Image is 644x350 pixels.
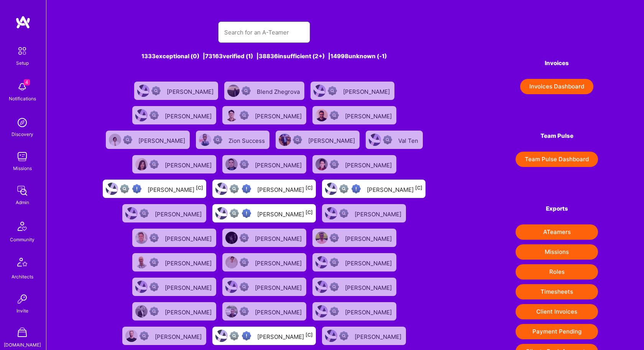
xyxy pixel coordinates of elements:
[13,254,31,273] img: Architects
[224,23,304,42] input: Search for an A-Teamer
[209,324,319,348] a: User AvatarNot fully vettedHigh Potential User[PERSON_NAME][C]
[339,331,348,340] img: Not Scrubbed
[315,158,328,170] img: User Avatar
[219,226,309,250] a: User AvatarNot Scrubbed[PERSON_NAME]
[309,103,399,128] a: User AvatarNot Scrubbed[PERSON_NAME]
[315,256,328,268] img: User Avatar
[129,226,219,250] a: User AvatarNot Scrubbed[PERSON_NAME]
[227,85,240,97] img: User Avatar
[24,79,30,85] span: 4
[132,184,141,193] img: High Potential User
[415,185,422,191] sup: [C]
[148,184,203,194] div: [PERSON_NAME]
[165,110,213,120] div: [PERSON_NAME]
[330,233,339,242] img: Not Scrubbed
[516,284,598,299] button: Timesheets
[125,207,138,219] img: User Avatar
[140,331,149,340] img: Not Scrubbed
[516,224,598,240] button: ATeamers
[11,273,33,281] div: Architects
[325,207,337,219] img: User Avatar
[255,257,303,267] div: [PERSON_NAME]
[15,291,30,307] img: Invite
[135,232,148,244] img: User Avatar
[219,152,309,177] a: User AvatarNot Scrubbed[PERSON_NAME]
[319,177,429,201] a: User AvatarNot fully vettedHigh Potential User[PERSON_NAME][C]
[165,159,213,169] div: [PERSON_NAME]
[225,281,238,293] img: User Avatar
[129,275,219,299] a: User AvatarNot Scrubbed[PERSON_NAME]
[345,257,393,267] div: [PERSON_NAME]
[151,86,161,95] img: Not Scrubbed
[155,208,203,218] div: [PERSON_NAME]
[240,111,249,120] img: Not Scrubbed
[240,233,249,242] img: Not Scrubbed
[398,135,420,145] div: Val Ten
[13,217,31,236] img: Community
[255,233,303,243] div: [PERSON_NAME]
[273,128,363,152] a: User AvatarNot Scrubbed[PERSON_NAME]
[135,109,148,121] img: User Avatar
[306,185,313,191] sup: [C]
[135,305,148,317] img: User Avatar
[314,85,326,97] img: User Avatar
[516,79,598,94] a: Invoices Dashboard
[100,177,209,201] a: User AvatarNot fully vettedHigh Potential User[PERSON_NAME][C]
[242,184,251,193] img: High Potential User
[120,184,129,193] img: Not fully vetted
[240,258,249,267] img: Not Scrubbed
[367,184,422,194] div: [PERSON_NAME]
[339,184,348,193] img: Not fully vetted
[355,208,403,218] div: [PERSON_NAME]
[15,325,30,341] img: A Store
[315,109,328,121] img: User Avatar
[255,159,303,169] div: [PERSON_NAME]
[257,331,313,341] div: [PERSON_NAME]
[516,244,598,260] button: Missions
[209,201,319,226] a: User AvatarNot fully vettedHigh Potential User[PERSON_NAME][C]
[15,149,30,164] img: teamwork
[516,304,598,319] button: Client Invoices
[165,257,213,267] div: [PERSON_NAME]
[213,135,222,144] img: Not Scrubbed
[149,307,159,316] img: Not Scrubbed
[129,152,219,177] a: User AvatarNot Scrubbed[PERSON_NAME]
[328,86,337,95] img: Not Scrubbed
[330,111,339,120] img: Not Scrubbed
[149,233,159,242] img: Not Scrubbed
[240,307,249,316] img: Not Scrubbed
[225,109,238,121] img: User Avatar
[330,307,339,316] img: Not Scrubbed
[306,332,313,338] sup: [C]
[363,128,426,152] a: User AvatarNot ScrubbedVal Ten
[129,103,219,128] a: User AvatarNot Scrubbed[PERSON_NAME]
[125,330,138,342] img: User Avatar
[167,86,215,96] div: [PERSON_NAME]
[330,282,339,291] img: Not Scrubbed
[516,324,598,339] button: Payment Pending
[293,135,302,144] img: Not Scrubbed
[165,233,213,243] div: [PERSON_NAME]
[135,281,148,293] img: User Avatar
[219,299,309,324] a: User AvatarNot Scrubbed[PERSON_NAME]
[345,282,393,292] div: [PERSON_NAME]
[306,209,313,215] sup: [C]
[9,95,36,103] div: Notifications
[255,306,303,316] div: [PERSON_NAME]
[219,250,309,275] a: User AvatarNot Scrubbed[PERSON_NAME]
[516,205,598,212] h4: Exports
[309,299,399,324] a: User AvatarNot Scrubbed[PERSON_NAME]
[309,275,399,299] a: User AvatarNot Scrubbed[PERSON_NAME]
[225,232,238,244] img: User Avatar
[257,208,313,218] div: [PERSON_NAME]
[16,198,29,206] div: Admin
[240,282,249,291] img: Not Scrubbed
[165,282,213,292] div: [PERSON_NAME]
[339,209,348,218] img: Not Scrubbed
[257,86,301,96] div: Blend Zhegrova
[149,258,159,267] img: Not Scrubbed
[242,209,251,218] img: High Potential User
[225,305,238,317] img: User Avatar
[516,152,598,167] button: Team Pulse Dashboard
[516,264,598,280] button: Roles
